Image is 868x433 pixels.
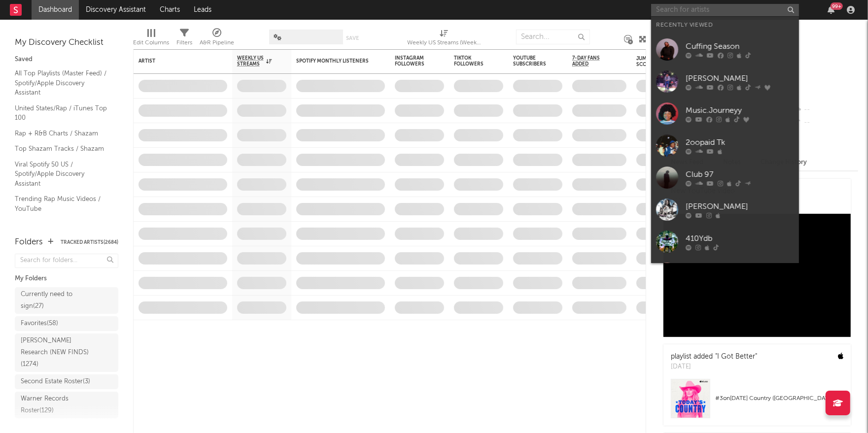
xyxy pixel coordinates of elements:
[651,33,799,66] a: Cuffing Season
[21,376,90,388] div: Second Estate Roster ( 3 )
[793,116,858,129] div: --
[793,103,858,116] div: --
[237,55,264,67] span: Weekly US Streams
[200,25,234,53] div: A&R Pipeline
[686,136,794,148] div: 2oopaid Tk
[15,54,118,66] div: Saved
[651,130,799,162] a: 2oopaid Tk
[15,392,118,418] a: Warner Records Roster(129)
[516,30,590,44] input: Search...
[715,353,757,360] a: "I Got Better"
[176,37,192,49] div: Filters
[15,374,118,389] a: Second Estate Roster(3)
[686,200,794,212] div: [PERSON_NAME]
[15,68,108,98] a: All Top Playlists (Master Feed) / Spotify/Apple Discovery Assistant
[671,362,757,372] div: [DATE]
[347,35,359,41] button: Save
[15,159,108,189] a: Viral Spotify 50 US / Spotify/Apple Discovery Assistant
[686,168,794,180] div: Club 97
[671,352,757,362] div: playlist added
[61,240,118,245] button: Tracked Artists(2684)
[139,58,212,64] div: Artist
[15,254,118,268] input: Search for folders...
[651,4,799,16] input: Search for artists
[454,55,488,67] div: TikTok Followers
[686,72,794,84] div: [PERSON_NAME]
[15,194,108,214] a: Trending Rap Music Videos / YouTube
[651,226,799,258] a: 410Ydb
[651,66,799,98] a: [PERSON_NAME]
[15,236,43,248] div: Folders
[21,289,90,312] div: Currently need to sign ( 27 )
[395,55,429,67] div: Instagram Followers
[21,335,90,370] div: [PERSON_NAME] Research (NEW FINDS) ( 1274 )
[15,143,108,154] a: Top Shazam Tracks / Shazam
[15,333,118,372] a: [PERSON_NAME] Research (NEW FINDS)(1274)
[200,37,234,49] div: A&R Pipeline
[15,316,118,331] a: Favorites(58)
[663,379,851,426] a: #3on[DATE] Country ([GEOGRAPHIC_DATA])
[828,6,834,14] button: 99+
[831,2,843,10] div: 99 +
[686,104,794,116] div: Music.Journeyy
[651,98,799,130] a: Music.Journeyy
[15,128,108,139] a: Rap + R&B Charts / Shazam
[407,25,481,53] div: Weekly US Streams (Weekly US Streams)
[715,393,843,404] div: # 3 on [DATE] Country ([GEOGRAPHIC_DATA])
[651,194,799,226] a: [PERSON_NAME]
[296,58,370,64] div: Spotify Monthly Listeners
[572,55,612,67] span: 7-Day Fans Added
[15,37,118,49] div: My Discovery Checklist
[636,56,661,67] div: Jump Score
[133,25,169,53] div: Edit Columns
[686,233,794,244] div: 410Ydb
[513,55,548,67] div: YouTube Subscribers
[15,273,118,285] div: My Folders
[133,37,169,49] div: Edit Columns
[686,40,794,52] div: Cuffing Season
[651,162,799,194] a: Club 97
[21,318,58,330] div: Favorites ( 58 )
[176,25,192,53] div: Filters
[656,19,794,31] div: Recently Viewed
[407,37,481,49] div: Weekly US Streams (Weekly US Streams)
[651,258,799,290] a: LIL 2K
[21,393,90,417] div: Warner Records Roster ( 129 )
[15,287,118,314] a: Currently need to sign(27)
[15,103,108,123] a: United States/Rap / iTunes Top 100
